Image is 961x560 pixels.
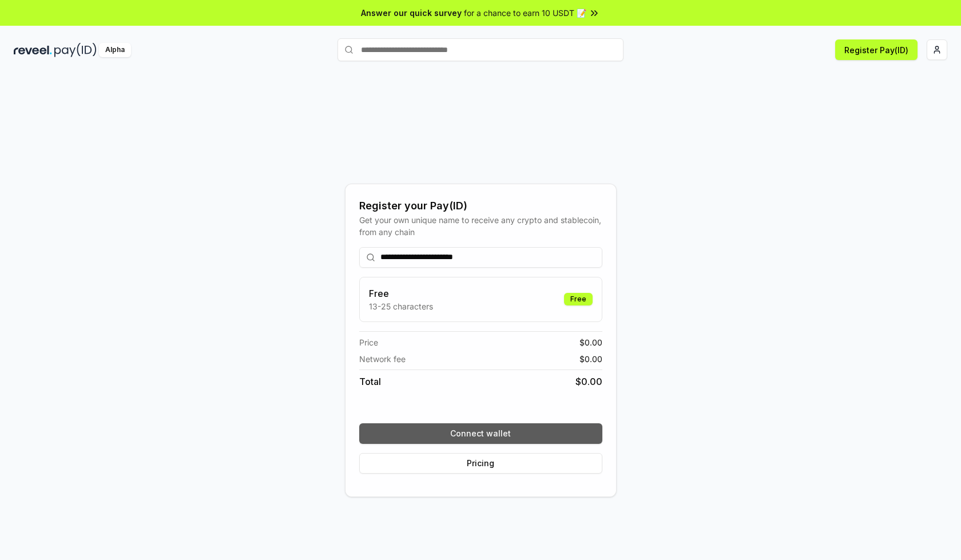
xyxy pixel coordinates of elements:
h3: Free [369,287,433,300]
p: 13-25 characters [369,300,433,312]
button: Register Pay(ID) [835,39,918,60]
img: pay_id [54,43,97,57]
img: reveel_dark [14,43,52,57]
span: Answer our quick survey [361,7,462,19]
span: Price [359,336,378,348]
div: Register your Pay(ID) [359,198,602,214]
div: Alpha [99,43,131,57]
span: for a chance to earn 10 USDT 📝 [464,7,586,19]
button: Connect wallet [359,423,602,444]
span: $ 0.00 [575,375,602,388]
span: $ 0.00 [579,336,602,348]
span: Network fee [359,353,406,365]
div: Get your own unique name to receive any crypto and stablecoin, from any chain [359,214,602,238]
span: $ 0.00 [579,353,602,365]
div: Free [564,293,593,305]
button: Pricing [359,453,602,474]
span: Total [359,375,381,388]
